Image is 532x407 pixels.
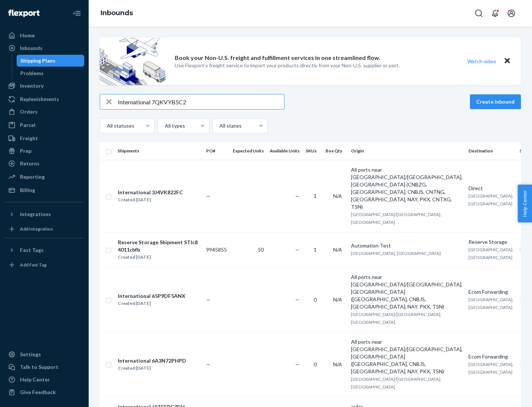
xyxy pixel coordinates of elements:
[20,246,44,254] div: Fast Tags
[115,142,203,160] th: Shipments
[106,122,107,129] input: All statuses
[468,297,514,310] span: [GEOGRAPHIC_DATA], [GEOGRAPHIC_DATA]
[468,353,514,360] div: Ecom Forwarding
[203,142,230,160] th: PO#
[468,361,514,375] span: [GEOGRAPHIC_DATA], [GEOGRAPHIC_DATA]
[333,246,342,253] span: N/A
[267,142,303,160] th: Available Units
[314,246,317,253] span: 1
[203,232,230,267] td: 9945855
[314,296,317,303] span: 0
[206,361,211,367] span: —
[118,357,186,364] div: International 6A3N72PHPD
[4,208,84,220] button: Integrations
[4,171,84,183] a: Reporting
[17,55,85,67] a: Shipping Plans
[4,158,84,169] a: Returns
[4,349,84,360] a: Settings
[468,247,514,260] span: [GEOGRAPHIC_DATA], [GEOGRAPHIC_DATA]
[4,223,84,235] a: Add Integration
[258,246,264,253] span: 50
[20,121,35,129] div: Parcel
[118,189,183,196] div: International 3J4VK822FC
[20,160,40,167] div: Returns
[4,386,84,398] button: Give Feedback
[471,6,486,21] button: Open Search Box
[351,242,463,249] div: Automation Test
[219,122,219,129] input: All states
[4,30,84,41] a: Home
[118,292,185,300] div: International 65P9DF5ANX
[206,193,211,199] span: —
[20,135,38,142] div: Freight
[463,56,501,67] button: Watch video
[323,142,348,160] th: Box Qty
[518,185,532,222] button: Help Center
[4,119,84,131] a: Parcel
[20,32,35,39] div: Home
[230,142,267,160] th: Expected Units
[95,3,139,24] ol: breadcrumbs
[4,361,84,373] a: Talk to Support
[4,244,84,256] button: Fast Tags
[303,142,323,160] th: SKUs
[351,312,441,325] span: [GEOGRAPHIC_DATA]/[GEOGRAPHIC_DATA], [GEOGRAPHIC_DATA]
[20,363,58,371] div: Talk to Support
[333,361,342,367] span: N/A
[465,142,516,160] th: Destination
[295,246,300,253] span: —
[20,95,59,103] div: Replenishments
[8,10,40,17] img: Flexport logo
[314,361,317,367] span: 0
[20,57,55,64] div: Shipping Plans
[4,106,84,118] a: Orders
[348,142,465,160] th: Origin
[20,186,35,194] div: Billing
[69,6,84,21] button: Close Navigation
[206,296,211,303] span: —
[351,273,463,310] div: All ports near [GEOGRAPHIC_DATA]/[GEOGRAPHIC_DATA], [GEOGRAPHIC_DATA] ([GEOGRAPHIC_DATA], CNBJS, ...
[468,185,514,192] div: Direct
[351,166,463,211] div: All ports near [GEOGRAPHIC_DATA]/[GEOGRAPHIC_DATA], [GEOGRAPHIC_DATA] (CNBZG, [GEOGRAPHIC_DATA], ...
[20,108,38,115] div: Orders
[333,296,342,303] span: N/A
[118,253,200,261] div: Created [DATE]
[20,262,47,268] div: Add Fast Tag
[20,211,51,218] div: Integrations
[17,67,85,79] a: Problems
[351,376,441,390] span: [GEOGRAPHIC_DATA]/[GEOGRAPHIC_DATA], [GEOGRAPHIC_DATA]
[4,145,84,157] a: Prep
[4,42,84,54] a: Inbounds
[20,351,41,358] div: Settings
[175,62,400,69] p: Use Flexport’s freight service to import your products directly from your Non-U.S. supplier or port.
[314,193,317,199] span: 1
[504,6,519,21] button: Open account menu
[351,212,441,225] span: [GEOGRAPHIC_DATA]/[GEOGRAPHIC_DATA], [GEOGRAPHIC_DATA]
[468,193,514,206] span: [GEOGRAPHIC_DATA], [GEOGRAPHIC_DATA]
[295,296,300,303] span: —
[118,300,185,307] div: Created [DATE]
[351,338,463,375] div: All ports near [GEOGRAPHIC_DATA]/[GEOGRAPHIC_DATA], [GEOGRAPHIC_DATA] ([GEOGRAPHIC_DATA], CNBJS, ...
[4,184,84,196] a: Billing
[118,196,183,203] div: Created [DATE]
[295,361,300,367] span: —
[100,9,133,17] a: Inbounds
[4,132,84,144] a: Freight
[502,56,512,67] button: Close
[164,122,165,129] input: All types
[20,147,31,155] div: Prep
[175,54,380,62] p: Book your Non-U.S. freight and fulfillment services in one streamlined flow.
[4,374,84,386] a: Help Center
[4,93,84,105] a: Replenishments
[20,70,44,77] div: Problems
[4,259,84,271] a: Add Fast Tag
[118,239,200,253] div: Reserve Storage Shipment STIc84011cbfb
[333,193,342,199] span: N/A
[470,94,521,109] button: Create inbound
[488,6,502,21] button: Open notifications
[20,376,50,383] div: Help Center
[20,44,42,52] div: Inbounds
[295,193,300,199] span: —
[468,238,514,246] div: Reserve Storage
